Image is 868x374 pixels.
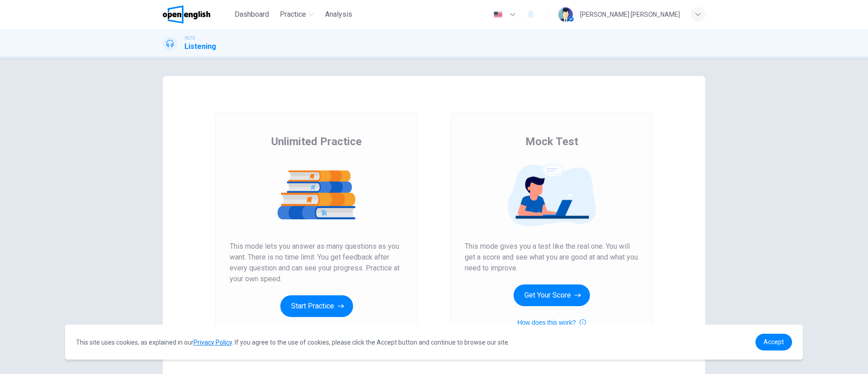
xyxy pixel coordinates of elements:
[321,6,356,23] button: Analysis
[325,9,352,20] span: Analysis
[525,134,578,149] span: Mock Test
[465,241,638,274] span: This mode gives you a test like the real one. You will get a score and see what you are good at a...
[163,5,210,24] img: OpenEnglish logo
[230,241,403,284] span: This mode lets you answer as many questions as you want. There is no time limit. You get feedback...
[517,317,585,328] button: How does this work?
[558,7,573,22] img: Profile picture
[184,41,216,52] h1: Listening
[271,134,362,149] span: Unlimited Practice
[764,338,784,346] span: Accept
[492,11,504,18] img: en
[580,9,680,20] div: [PERSON_NAME] [PERSON_NAME]
[276,6,318,23] button: Practice
[280,9,306,20] span: Practice
[280,295,353,317] button: Start Practice
[184,35,195,41] span: IELTS
[193,339,232,346] a: Privacy Policy
[163,5,231,24] a: OpenEnglish logo
[65,325,803,360] div: cookieconsent
[755,334,792,350] a: dismiss cookie message
[514,284,590,306] button: Get Your Score
[76,339,509,346] span: This site uses cookies, as explained in our . If you agree to the use of cookies, please click th...
[231,6,273,23] button: Dashboard
[235,9,269,20] span: Dashboard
